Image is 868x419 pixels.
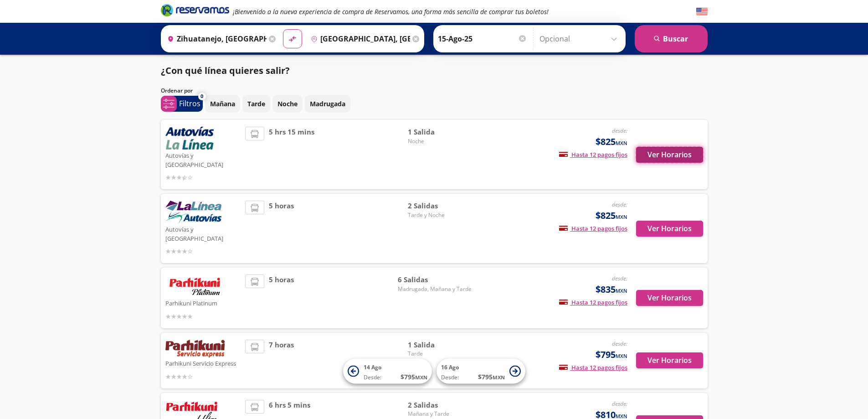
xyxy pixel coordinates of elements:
em: desde: [612,127,627,134]
p: Noche [277,99,298,109]
p: ¿Con qué línea quieres salir? [161,64,290,78]
button: Ver Horarios [636,352,703,368]
span: $ 795 [401,372,427,382]
button: English [696,6,708,17]
a: Brand Logo [161,3,229,20]
p: Tarde [247,99,265,109]
small: MXN [616,352,627,359]
span: 2 Salidas [408,201,472,211]
button: Ver Horarios [636,147,703,163]
button: 14 AgoDesde:$795MXN [343,359,432,384]
button: Mañana [205,95,240,113]
input: Opcional [539,27,621,50]
p: Autovías y [GEOGRAPHIC_DATA] [165,150,241,169]
span: Tarde y Noche [408,211,472,219]
img: Autovías y La Línea [165,201,221,223]
span: 5 horas [269,201,294,256]
small: MXN [616,140,627,146]
span: 14 Ago [364,363,381,371]
span: $825 [596,209,627,222]
button: Buscar [635,25,708,52]
em: ¡Bienvenido a la nueva experiencia de compra de Reservamos, una forma más sencilla de comprar tus... [233,7,549,16]
span: 6 Salidas [398,274,472,285]
em: desde: [612,340,627,347]
span: Mañana y Tarde [408,410,472,418]
img: Parhikuni Servicio Express [165,340,225,358]
button: Noche [272,95,303,113]
em: desde: [612,274,627,282]
span: Hasta 12 pagos fijos [559,224,627,233]
input: Elegir Fecha [438,27,527,50]
button: Ver Horarios [636,221,703,237]
p: Ordenar por [161,87,193,95]
span: Tarde [408,350,472,358]
p: Autovías y [GEOGRAPHIC_DATA] [165,223,241,243]
img: Parhikuni Platinum [165,274,225,297]
img: Autovías y La Línea [165,127,214,150]
p: Filtros [179,98,200,109]
span: 16 Ago [441,363,459,371]
button: Madrugada [305,95,350,113]
span: 5 hrs 15 mins [269,127,314,182]
button: Tarde [242,95,270,113]
span: Hasta 12 pagos fijos [559,150,627,159]
span: 0 [200,93,203,100]
i: Brand Logo [161,3,229,17]
input: Buscar Origen [164,27,267,50]
span: 5 horas [269,274,294,321]
span: Madrugada, Mañana y Tarde [398,285,472,293]
input: Buscar Destino [307,27,410,50]
span: 7 horas [269,340,294,382]
span: Hasta 12 pagos fijos [559,298,627,306]
p: Madrugada [310,99,345,109]
small: MXN [616,213,627,220]
p: Parhikuni Platinum [165,297,241,308]
span: 1 Salida [408,127,472,137]
p: Mañana [210,99,235,109]
span: Noche [408,137,472,145]
small: MXN [493,374,505,381]
span: Desde: [441,373,459,382]
span: $835 [596,283,627,296]
span: Hasta 12 pagos fijos [559,363,627,372]
em: desde: [612,201,627,208]
button: 16 AgoDesde:$795MXN [437,359,525,384]
button: 0Filtros [161,96,203,112]
em: desde: [612,400,627,408]
small: MXN [616,287,627,294]
span: $795 [596,348,627,362]
span: Desde: [364,373,381,382]
small: MXN [415,374,427,381]
span: $825 [596,135,627,149]
span: 2 Salidas [408,400,472,410]
p: Parhikuni Servicio Express [165,357,241,368]
button: Ver Horarios [636,290,703,306]
span: $ 795 [478,372,505,382]
span: 1 Salida [408,340,472,350]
